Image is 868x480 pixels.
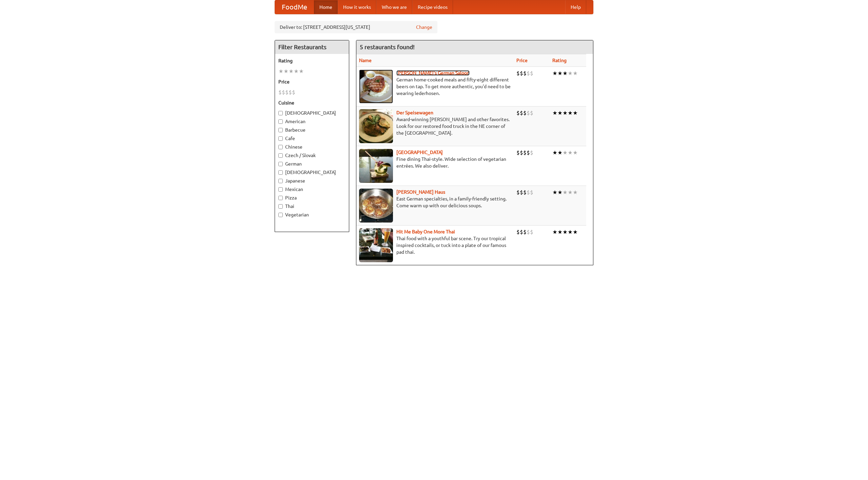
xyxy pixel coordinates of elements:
input: Pizza [278,196,283,200]
input: Chinese [278,145,283,149]
li: $ [289,89,292,96]
li: ★ [568,228,573,236]
label: Czech / Slovak [278,152,346,159]
li: ★ [568,70,573,77]
li: $ [516,228,520,236]
li: $ [285,89,289,96]
li: $ [520,70,523,77]
input: Mexican [278,187,283,192]
a: Help [565,0,586,14]
li: ★ [552,109,557,117]
a: Who we are [376,0,412,14]
li: $ [520,109,523,117]
label: [DEMOGRAPHIC_DATA] [278,110,346,116]
li: ★ [278,68,283,75]
p: Thai food with a youthful bar scene. Try our tropical inspired cocktails, or tuck into a plate of... [359,235,511,255]
li: $ [278,89,282,96]
li: $ [520,228,523,236]
li: ★ [552,189,557,196]
a: Der Speisewagen [396,110,433,115]
input: Japanese [278,179,283,183]
li: ★ [552,70,557,77]
li: ★ [563,228,568,236]
a: Name [359,58,372,63]
li: ★ [563,149,568,156]
p: Award-winning [PERSON_NAME] and other favorites. Look for our restored food truck in the NE corne... [359,116,511,136]
li: $ [527,228,530,236]
input: Thai [278,204,283,209]
h4: Filter Restaurants [275,40,349,54]
li: $ [516,149,520,156]
input: American [278,119,283,124]
label: German [278,160,346,167]
a: Recipe videos [412,0,453,14]
img: babythai.jpg [359,228,393,262]
li: ★ [568,149,573,156]
p: East German specialties, in a family-friendly setting. Come warm up with our delicious soups. [359,195,511,209]
li: ★ [563,109,568,117]
h5: Rating [278,57,346,64]
li: ★ [563,189,568,196]
label: Cafe [278,135,346,142]
label: American [278,118,346,125]
li: ★ [299,68,304,75]
a: [PERSON_NAME] Haus [396,189,445,195]
li: ★ [294,68,299,75]
li: ★ [289,68,294,75]
li: $ [527,109,530,117]
li: ★ [573,70,578,77]
h5: Cuisine [278,99,346,106]
li: $ [516,189,520,196]
li: $ [523,70,527,77]
li: $ [530,70,533,77]
a: Rating [552,58,567,63]
li: ★ [557,149,563,156]
li: $ [516,70,520,77]
p: German home-cooked meals and fifty-eight different beers on tap. To get more authentic, you'd nee... [359,76,511,97]
a: How it works [338,0,376,14]
img: esthers.jpg [359,70,393,103]
li: ★ [552,228,557,236]
img: speisewagen.jpg [359,109,393,143]
label: Thai [278,203,346,210]
li: ★ [283,68,289,75]
li: ★ [568,109,573,117]
h5: Price [278,78,346,85]
a: Change [416,24,432,31]
li: $ [520,189,523,196]
input: Barbecue [278,128,283,132]
li: $ [527,189,530,196]
img: satay.jpg [359,149,393,183]
p: Fine dining Thai-style. Wide selection of vegetarian entrées. We also deliver. [359,156,511,169]
li: $ [523,149,527,156]
li: ★ [557,189,563,196]
a: [PERSON_NAME]'s German Saloon [396,70,470,76]
li: $ [520,149,523,156]
li: $ [516,109,520,117]
label: Pizza [278,194,346,201]
input: [DEMOGRAPHIC_DATA] [278,170,283,175]
input: Cafe [278,136,283,141]
input: Vegetarian [278,213,283,217]
label: Vegetarian [278,211,346,218]
img: kohlhaus.jpg [359,189,393,223]
li: $ [530,228,533,236]
a: Price [516,58,528,63]
li: ★ [557,70,563,77]
label: Japanese [278,177,346,184]
li: $ [527,70,530,77]
li: ★ [563,70,568,77]
li: ★ [573,149,578,156]
a: Home [314,0,338,14]
a: FoodMe [275,0,314,14]
li: ★ [552,149,557,156]
li: $ [530,109,533,117]
label: Barbecue [278,127,346,133]
a: [GEOGRAPHIC_DATA] [396,150,443,155]
a: Hit Me Baby One More Thai [396,229,455,234]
